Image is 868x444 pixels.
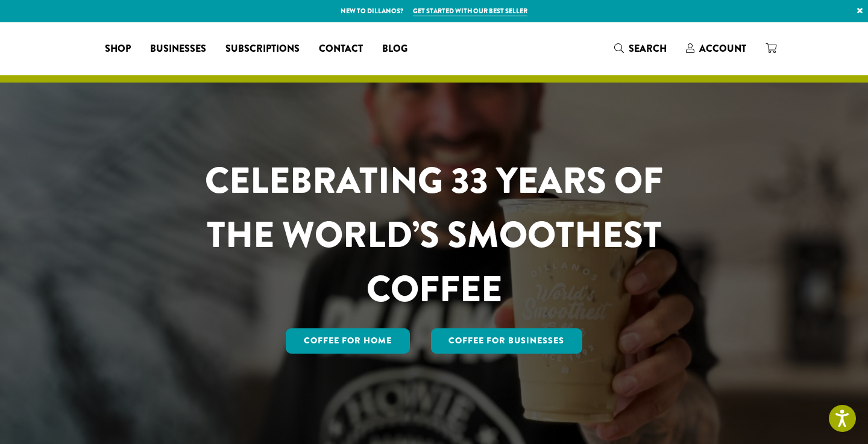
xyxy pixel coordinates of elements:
[699,42,746,55] span: Account
[319,42,363,57] span: Contact
[150,42,206,57] span: Businesses
[105,42,131,57] span: Shop
[605,39,676,58] a: Search
[225,42,300,57] span: Subscriptions
[286,328,410,354] a: Coffee for Home
[413,6,527,16] a: Get started with our best seller
[169,154,699,316] h1: CELEBRATING 33 YEARS OF THE WORLD’S SMOOTHEST COFFEE
[95,39,140,58] a: Shop
[431,328,583,354] a: Coffee For Businesses
[382,42,407,57] span: Blog
[629,42,667,55] span: Search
